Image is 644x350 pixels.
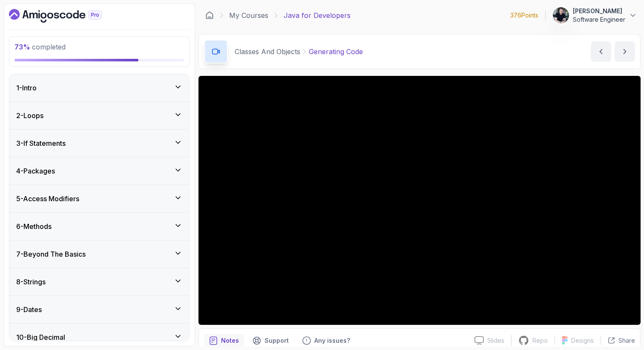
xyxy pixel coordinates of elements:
button: 7-Beyond The Basics [9,240,189,268]
iframe: 16 - Generating Code [198,76,641,325]
h3: 2 - Loops [16,110,43,121]
button: 6-Methods [9,213,189,240]
p: 376 Points [510,11,538,20]
button: 8-Strings [9,268,189,295]
h3: 4 - Packages [16,166,55,176]
p: [PERSON_NAME] [573,7,625,15]
h3: 3 - If Statements [16,138,66,148]
button: 9-Dates [9,296,189,323]
p: Generating Code [309,46,363,57]
p: Slides [487,336,504,345]
h3: 8 - Strings [16,277,46,287]
button: 3-If Statements [9,130,189,157]
a: My Courses [229,10,268,20]
img: user profile image [553,7,569,23]
button: previous content [591,41,611,62]
p: Java for Developers [284,10,351,20]
button: Feedback button [297,334,355,347]
button: 2-Loops [9,102,189,129]
a: Dashboard [9,9,121,23]
span: completed [14,43,66,51]
a: Dashboard [205,11,214,20]
h3: 6 - Methods [16,221,52,231]
button: 1-Intro [9,74,189,101]
span: 73 % [14,43,30,51]
button: next content [615,41,635,62]
h3: 5 - Access Modifiers [16,194,79,204]
button: Share [601,336,635,345]
p: Any issues? [314,336,350,345]
button: 4-Packages [9,157,189,185]
p: Support [264,336,289,345]
button: notes button [204,334,244,347]
h3: 7 - Beyond The Basics [16,249,86,259]
p: Share [618,336,635,345]
button: 5-Access Modifiers [9,185,189,212]
p: Repo [532,336,548,345]
p: Designs [571,336,594,345]
h3: 1 - Intro [16,83,37,93]
button: user profile image[PERSON_NAME]Software Engineer [552,7,637,24]
button: Support button [247,334,294,347]
p: Classes And Objects [235,46,300,57]
p: Software Engineer [573,15,625,24]
p: Notes [221,336,239,345]
h3: 9 - Dates [16,304,42,315]
h3: 10 - Big Decimal [16,332,65,342]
